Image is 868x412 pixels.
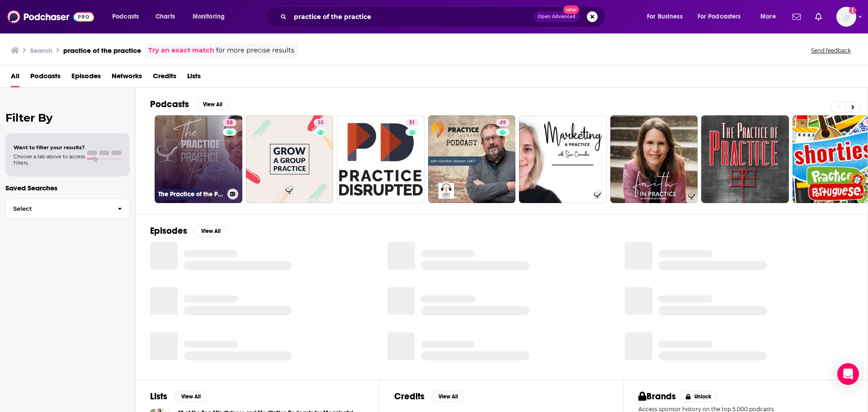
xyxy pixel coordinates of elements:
a: 35 [314,119,327,126]
button: open menu [641,9,694,24]
a: Networks [112,69,142,87]
a: All [11,69,19,87]
h2: Credits [394,391,425,402]
h2: Podcasts [150,99,189,110]
span: 51 [409,118,415,128]
a: 58 [223,119,236,126]
span: Want to filter your results? [14,144,85,151]
a: 49 [428,115,516,203]
a: Credits [153,69,176,87]
h2: Episodes [150,225,187,237]
input: Search podcasts, credits, & more... [290,9,534,24]
button: Open AdvancedNew [534,11,580,22]
span: Charts [156,10,175,23]
button: View All [196,99,229,110]
a: 49 [496,119,509,126]
a: 51 [406,119,419,126]
a: Podcasts [30,69,61,87]
a: CreditsView All [394,391,464,402]
span: Podcasts [112,10,139,23]
button: View All [175,391,207,402]
span: For Podcasters [698,10,741,23]
span: More [760,10,776,23]
span: For Business [647,10,683,23]
span: Logged in as megcassidy [836,7,856,27]
span: 58 [226,118,233,128]
button: Select [5,199,130,219]
span: Choose a tab above to access filters. [14,153,85,166]
svg: Add a profile image [849,7,856,14]
a: 58The Practice of the Practice Podcast | Where Modern Psychology Meets the Business of Therapy [155,115,242,203]
span: 35 [317,118,324,128]
a: Charts [150,9,180,24]
button: open menu [106,9,151,24]
h3: practice of the practice [63,46,141,55]
a: Lists [187,69,201,87]
h2: Filter By [5,111,130,124]
a: Try an exact match [148,45,214,56]
button: open menu [692,9,754,24]
a: Show notifications dropdown [811,9,826,24]
button: Unlock [679,391,718,402]
span: New [563,5,580,14]
img: User Profile [836,7,856,27]
div: Search podcasts, credits, & more... [274,6,614,27]
a: Episodes [71,69,101,87]
p: Saved Searches [5,184,130,192]
h2: Brands [638,391,676,402]
span: Select [6,206,110,212]
span: Open Advanced [538,14,576,19]
button: open menu [754,9,787,24]
a: 51 [337,115,425,203]
span: for more precise results [216,45,294,56]
button: Send feedback [808,47,854,54]
div: Open Intercom Messenger [837,363,859,385]
button: open menu [186,9,236,24]
a: ListsView All [150,391,207,402]
span: 49 [500,118,506,128]
button: View All [194,226,227,237]
a: EpisodesView All [150,225,227,237]
h3: The Practice of the Practice Podcast | Where Modern Psychology Meets the Business of Therapy [158,190,224,198]
span: Monitoring [193,10,225,23]
a: Show notifications dropdown [789,9,804,24]
a: 35 [246,115,334,203]
h2: Lists [150,391,167,402]
a: PodcastsView All [150,99,229,110]
h3: Search [30,46,52,55]
button: View All [432,391,464,402]
button: Show profile menu [836,7,856,27]
img: Podchaser - Follow, Share and Rate Podcasts [7,8,94,25]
